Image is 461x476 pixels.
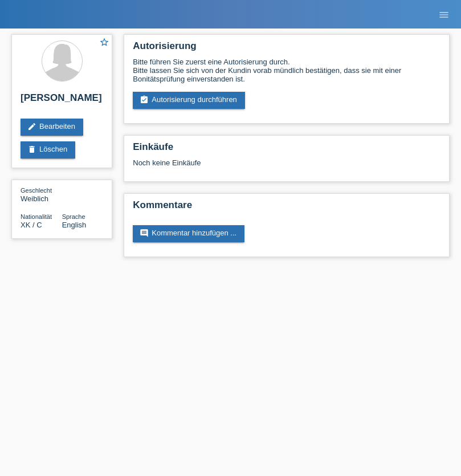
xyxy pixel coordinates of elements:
[140,95,149,104] i: assignment_turned_in
[438,9,450,21] i: menu
[62,213,85,220] span: Sprache
[140,229,149,238] i: comment
[62,221,87,229] span: English
[21,119,83,136] a: editBearbeiten
[133,200,440,217] h2: Kommentare
[21,221,42,229] span: Kosovo / C / 30.09.2021
[99,37,109,49] a: star_border
[21,186,62,203] div: Weiblich
[433,11,455,18] a: menu
[133,225,244,242] a: commentKommentar hinzufügen ...
[21,92,103,109] h2: [PERSON_NAME]
[133,58,440,83] div: Bitte führen Sie zuerst eine Autorisierung durch. Bitte lassen Sie sich von der Kundin vorab münd...
[21,141,75,158] a: deleteLöschen
[21,187,52,194] span: Geschlecht
[27,122,36,131] i: edit
[133,40,440,58] h2: Autorisierung
[133,141,440,158] h2: Einkäufe
[27,145,36,154] i: delete
[133,92,245,109] a: assignment_turned_inAutorisierung durchführen
[99,37,109,47] i: star_border
[133,158,440,176] div: Noch keine Einkäufe
[21,213,52,220] span: Nationalität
